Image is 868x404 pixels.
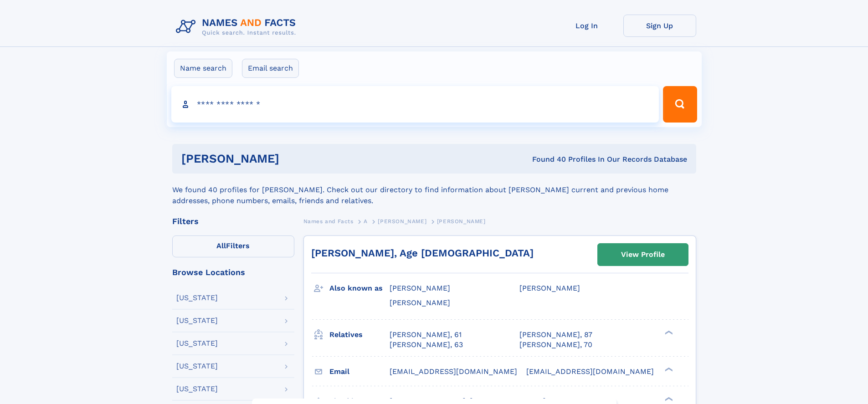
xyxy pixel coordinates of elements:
[176,317,218,324] div: [US_STATE]
[390,340,463,350] a: [PERSON_NAME], 63
[311,247,534,259] a: [PERSON_NAME], Age [DEMOGRAPHIC_DATA]
[663,86,697,123] button: Search Button
[172,174,696,206] div: We found 40 profiles for [PERSON_NAME]. Check out our directory to find information about [PERSON...
[176,340,218,347] div: [US_STATE]
[303,215,354,227] a: Names and Facts
[176,294,218,302] div: [US_STATE]
[390,367,517,376] span: [EMAIL_ADDRESS][DOMAIN_NAME]
[364,218,368,225] span: A
[364,215,368,227] a: A
[176,363,218,370] div: [US_STATE]
[519,284,580,292] span: [PERSON_NAME]
[623,15,696,37] a: Sign Up
[172,235,294,257] label: Filters
[437,218,486,225] span: [PERSON_NAME]
[378,218,426,225] span: [PERSON_NAME]
[329,281,390,296] h3: Also known as
[519,330,592,340] a: [PERSON_NAME], 87
[550,15,623,37] a: Log In
[172,217,294,225] div: Filters
[519,340,592,350] a: [PERSON_NAME], 70
[174,59,232,78] label: Name search
[390,298,450,307] span: [PERSON_NAME]
[526,367,654,376] span: [EMAIL_ADDRESS][DOMAIN_NAME]
[378,215,426,227] a: [PERSON_NAME]
[181,153,406,164] h1: [PERSON_NAME]
[390,330,462,340] a: [PERSON_NAME], 61
[176,385,218,393] div: [US_STATE]
[329,327,390,343] h3: Relatives
[663,329,673,335] div: ❯
[172,268,294,276] div: Browse Locations
[216,241,226,250] span: All
[663,366,673,372] div: ❯
[329,364,390,379] h3: Email
[172,15,303,39] img: Logo Names and Facts
[390,284,450,292] span: [PERSON_NAME]
[621,244,665,265] div: View Profile
[406,154,687,164] div: Found 40 Profiles In Our Records Database
[242,59,299,78] label: Email search
[171,86,659,123] input: search input
[598,244,688,266] a: View Profile
[663,396,673,402] div: ❯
